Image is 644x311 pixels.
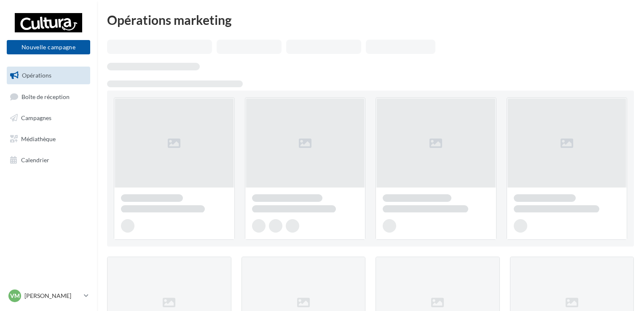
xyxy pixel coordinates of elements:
span: Opérations [22,72,51,79]
button: Nouvelle campagne [7,40,90,54]
a: Boîte de réception [5,88,92,106]
div: Opérations marketing [107,13,634,26]
span: VM [10,292,20,300]
span: Boîte de réception [21,93,70,100]
a: Médiathèque [5,130,92,148]
a: Opérations [5,67,92,84]
a: VM [PERSON_NAME] [7,288,90,304]
span: Campagnes [21,114,51,121]
span: Calendrier [21,156,49,163]
a: Calendrier [5,151,92,169]
p: [PERSON_NAME] [24,292,80,300]
a: Campagnes [5,109,92,127]
span: Médiathèque [21,135,56,142]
